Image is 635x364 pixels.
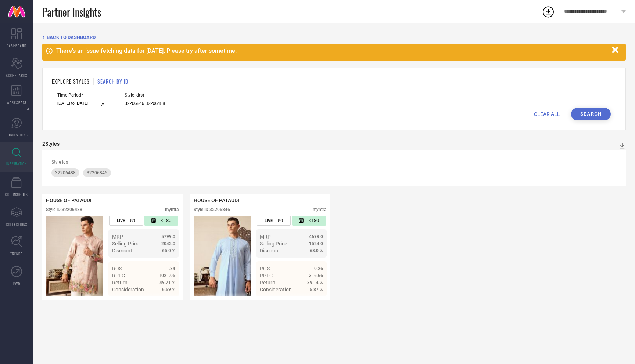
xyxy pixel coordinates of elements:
[57,92,108,98] span: Time Period*
[260,273,273,279] span: RPLC
[6,161,27,166] span: INSPIRATION
[125,92,231,98] span: Style Id(s)
[6,222,28,227] span: COLLECTIONS
[56,47,608,54] div: There's an issue fetching data for [DATE]. Please try after sometime.
[55,170,76,175] span: 32206488
[109,216,143,226] div: Number of days the style has been live on the platform
[194,207,230,212] div: Style ID: 32206846
[159,300,175,306] span: Details
[47,34,96,40] span: BACK TO DASHBOARD
[162,287,175,292] span: 6.59 %
[6,132,28,138] span: SUGGESTIONS
[42,34,626,40] div: Back TO Dashboard
[571,108,611,120] button: Search
[260,241,287,247] span: Selling Price
[97,77,128,85] h1: SEARCH BY ID
[194,216,251,296] div: Click to view image
[7,43,26,48] span: DASHBOARD
[46,207,82,212] div: Style ID: 32206488
[42,4,101,19] span: Partner Insights
[306,300,323,306] span: Details
[51,160,617,165] div: Style Ids
[52,77,90,85] h1: EXPLORE STYLES
[265,218,273,223] span: LIVE
[260,280,275,285] span: Return
[13,281,20,286] span: FWD
[309,241,323,246] span: 1524.0
[309,234,323,239] span: 4699.0
[130,218,135,223] span: 89
[159,280,175,285] span: 49.71 %
[260,234,271,240] span: MRP
[46,197,92,203] span: HOUSE OF PATAUDI
[194,216,251,296] img: Style preview image
[278,218,283,223] span: 89
[46,216,103,296] div: Click to view image
[10,251,23,256] span: TRENDS
[6,73,28,78] span: SCORECARDS
[161,241,175,246] span: 2042.0
[313,207,327,212] div: myntra
[194,197,239,203] span: HOUSE OF PATAUDI
[542,5,555,18] div: Open download list
[292,216,326,226] div: Number of days since the style was first listed on the platform
[310,248,323,253] span: 68.0 %
[161,218,171,224] span: <180
[112,287,144,292] span: Consideration
[112,280,128,285] span: Return
[112,248,132,254] span: Discount
[57,99,108,107] input: Select time period
[310,287,323,292] span: 5.87 %
[46,216,103,296] img: Style preview image
[314,266,323,271] span: 0.26
[260,287,292,292] span: Consideration
[165,207,179,212] div: myntra
[144,216,178,226] div: Number of days since the style was first listed on the platform
[112,234,123,240] span: MRP
[125,99,231,108] input: Enter comma separated style ids e.g. 12345, 67890
[260,266,270,272] span: ROS
[159,273,175,278] span: 1021.05
[309,218,319,224] span: <180
[117,218,125,223] span: LIVE
[166,266,175,271] span: 1.84
[42,141,60,147] div: 2 Styles
[151,300,175,306] a: Details
[112,241,139,247] span: Selling Price
[112,273,125,279] span: RPLC
[7,100,27,105] span: WORKSPACE
[307,280,323,285] span: 39.14 %
[299,300,323,306] a: Details
[257,216,291,226] div: Number of days the style has been live on the platform
[87,170,107,175] span: 32206846
[309,273,323,278] span: 316.66
[162,248,175,253] span: 65.0 %
[534,111,560,117] span: CLEAR ALL
[161,234,175,239] span: 5799.0
[5,192,28,197] span: CDC INSIGHTS
[112,266,122,272] span: ROS
[260,248,280,254] span: Discount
